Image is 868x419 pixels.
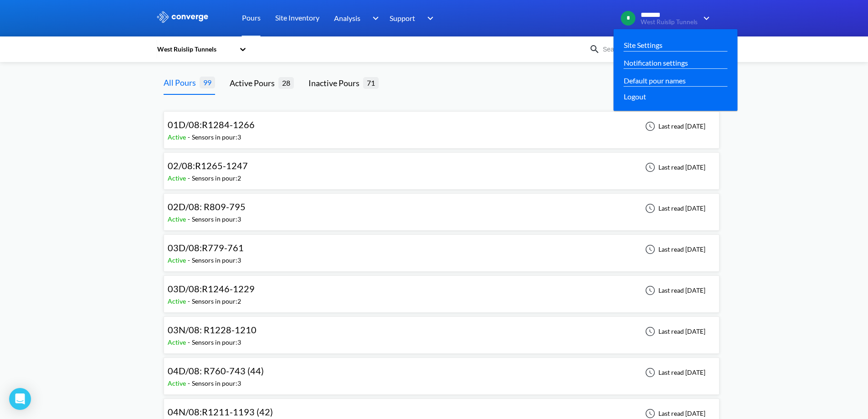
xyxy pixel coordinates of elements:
[9,388,31,410] div: Open Intercom Messenger
[192,214,241,224] div: Sensors in pour: 3
[168,201,246,212] span: 02D/08: R809-795
[168,379,188,387] span: Active
[640,326,708,337] div: Last read [DATE]
[624,91,646,102] span: Logout
[168,174,188,182] span: Active
[164,409,719,417] a: 04N/08:R1211-1193 (42)Active-Sensors in pour:3Last read [DATE]
[168,365,264,376] span: 04D/08: R760-743 (44)
[640,203,708,214] div: Last read [DATE]
[698,13,712,24] img: downArrow.svg
[168,242,244,253] span: 03D/08:R779-761
[188,297,192,305] span: -
[366,13,381,24] img: downArrow.svg
[192,132,241,142] div: Sensors in pour: 3
[640,162,708,173] div: Last read [DATE]
[192,296,241,306] div: Sensors in pour: 2
[640,367,708,378] div: Last read [DATE]
[192,255,241,265] div: Sensors in pour: 3
[188,215,192,223] span: -
[363,77,379,88] span: 71
[192,378,241,388] div: Sensors in pour: 3
[600,44,710,54] input: Search for a pour by name
[168,324,257,335] span: 03N/08: R1228-1210
[188,338,192,346] span: -
[640,121,708,132] div: Last read [DATE]
[164,163,719,171] a: 02/08:R1265-1247Active-Sensors in pour:2Last read [DATE]
[589,44,600,55] img: icon-search.svg
[168,160,248,171] span: 02/08:R1265-1247
[168,133,188,141] span: Active
[164,76,200,89] div: All Pours
[308,77,363,89] div: Inactive Pours
[164,122,719,129] a: 01D/08:R1284-1266Active-Sensors in pour:3Last read [DATE]
[156,11,209,23] img: logo_ewhite.svg
[156,44,235,54] div: West Ruislip Tunnels
[168,215,188,223] span: Active
[164,327,719,335] a: 03N/08: R1228-1210Active-Sensors in pour:3Last read [DATE]
[192,173,241,183] div: Sensors in pour: 2
[624,75,686,86] a: Default pour names
[164,286,719,294] a: 03D/08:R1246-1229Active-Sensors in pour:2Last read [DATE]
[188,379,192,387] span: -
[168,406,273,417] span: 04N/08:R1211-1193 (42)
[188,174,192,182] span: -
[192,337,241,347] div: Sensors in pour: 3
[230,77,278,89] div: Active Pours
[640,285,708,296] div: Last read [DATE]
[624,39,663,51] a: Site Settings
[164,245,719,253] a: 03D/08:R779-761Active-Sensors in pour:3Last read [DATE]
[200,77,215,88] span: 99
[188,256,192,264] span: -
[624,57,688,68] a: Notification settings
[168,119,255,130] span: 01D/08:R1284-1266
[168,256,188,264] span: Active
[278,77,294,88] span: 28
[188,133,192,141] span: -
[164,204,719,212] a: 02D/08: R809-795Active-Sensors in pour:3Last read [DATE]
[640,244,708,255] div: Last read [DATE]
[640,408,708,419] div: Last read [DATE]
[168,338,188,346] span: Active
[641,19,698,26] span: West Ruislip Tunnels
[334,12,360,24] span: Analysis
[168,283,255,294] span: 03D/08:R1246-1229
[390,12,415,24] span: Support
[421,13,436,24] img: downArrow.svg
[168,297,188,305] span: Active
[164,368,719,376] a: 04D/08: R760-743 (44)Active-Sensors in pour:3Last read [DATE]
